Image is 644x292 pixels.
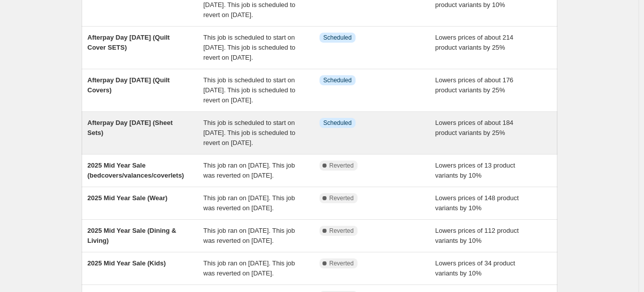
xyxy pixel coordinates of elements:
[435,76,513,94] span: Lowers prices of about 176 product variants by 25%
[435,227,519,244] span: Lowers prices of 112 product variants by 10%
[435,259,515,277] span: Lowers prices of 34 product variants by 10%
[203,259,295,277] span: This job ran on [DATE]. This job was reverted on [DATE].
[203,194,295,212] span: This job ran on [DATE]. This job was reverted on [DATE].
[330,227,354,235] span: Reverted
[88,227,177,244] span: 2025 Mid Year Sale (Dining & Living)
[88,194,168,202] span: 2025 Mid Year Sale (Wear)
[435,162,515,179] span: Lowers prices of 13 product variants by 10%
[435,34,513,51] span: Lowers prices of about 214 product variants by 25%
[435,194,519,212] span: Lowers prices of 148 product variants by 10%
[203,162,295,179] span: This job ran on [DATE]. This job was reverted on [DATE].
[330,194,354,202] span: Reverted
[203,76,295,104] span: This job is scheduled to start on [DATE]. This job is scheduled to revert on [DATE].
[324,76,352,84] span: Scheduled
[324,119,352,127] span: Scheduled
[435,119,513,136] span: Lowers prices of about 184 product variants by 25%
[324,34,352,42] span: Scheduled
[88,76,170,94] span: Afterpay Day [DATE] (Quilt Covers)
[88,34,170,51] span: Afterpay Day [DATE] (Quilt Cover SETS)
[330,162,354,170] span: Reverted
[88,119,173,136] span: Afterpay Day [DATE] (Sheet Sets)
[88,162,184,179] span: 2025 Mid Year Sale (bedcovers/valances/coverlets)
[203,34,295,61] span: This job is scheduled to start on [DATE]. This job is scheduled to revert on [DATE].
[88,259,166,267] span: 2025 Mid Year Sale (Kids)
[203,119,295,147] span: This job is scheduled to start on [DATE]. This job is scheduled to revert on [DATE].
[203,227,295,244] span: This job ran on [DATE]. This job was reverted on [DATE].
[330,259,354,267] span: Reverted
